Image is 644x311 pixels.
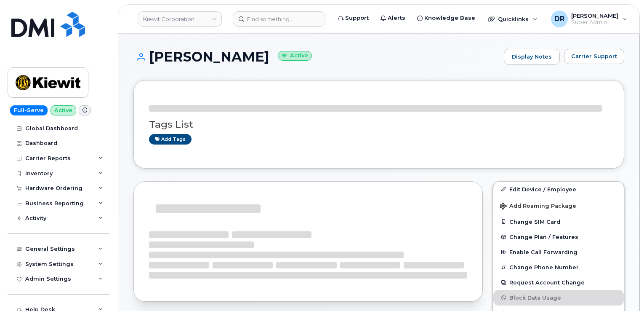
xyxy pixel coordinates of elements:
[493,260,624,275] button: Change Phone Number
[571,52,617,60] span: Carrier Support
[149,119,609,130] h3: Tags List
[509,234,578,240] span: Change Plan / Features
[493,229,624,244] button: Change Plan / Features
[493,214,624,229] button: Change SIM Card
[493,275,624,290] button: Request Account Change
[493,290,624,305] button: Block Data Usage
[493,197,624,214] button: Add Roaming Package
[493,244,624,260] button: Enable Call Forwarding
[509,249,577,255] span: Enable Call Forwarding
[500,203,576,211] span: Add Roaming Package
[493,182,624,197] a: Edit Device / Employee
[133,49,500,64] h1: [PERSON_NAME]
[278,51,312,61] small: Active
[149,134,192,145] a: Add tags
[504,49,560,65] a: Display Notes
[564,49,624,64] button: Carrier Support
